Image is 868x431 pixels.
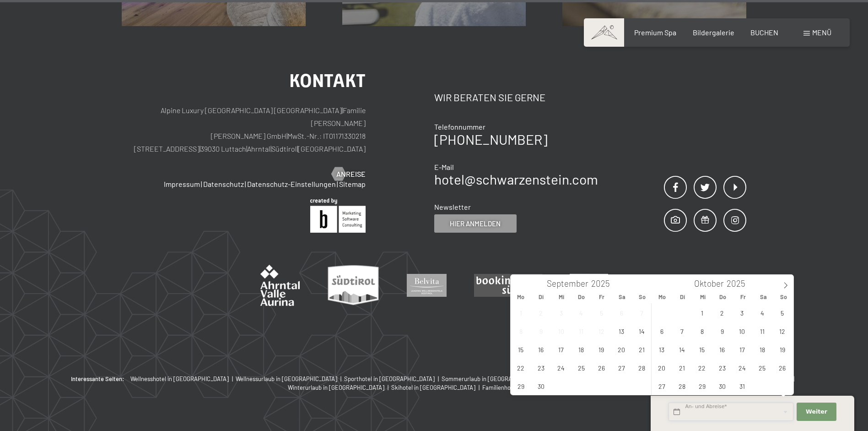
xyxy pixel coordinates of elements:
[693,377,711,395] span: Oktober 29, 2025
[391,384,475,391] span: Skihotel in [GEOGRAPHIC_DATA]
[693,28,734,37] a: Bildergalerie
[339,375,344,382] span: |
[613,322,631,340] span: September 13, 2025
[673,322,691,340] span: Oktober 7, 2025
[436,375,442,382] span: |
[713,377,731,395] span: Oktober 30, 2025
[288,383,391,392] a: Winterurlaub in [GEOGRAPHIC_DATA] |
[247,180,336,188] a: Datenschutz-Einstellungen
[750,28,778,37] a: BUCHEN
[511,294,531,300] span: Mo
[434,171,598,187] a: hotel@schwarzenstein.com
[633,359,651,376] span: September 28, 2025
[339,180,366,188] a: Sitemap
[693,340,711,358] span: Oktober 15, 2025
[344,375,435,382] span: Sporthotel in [GEOGRAPHIC_DATA]
[236,375,344,383] a: Wellnessurlaub in [GEOGRAPHIC_DATA] |
[713,304,731,322] span: Oktober 2, 2025
[532,304,550,322] span: September 2, 2025
[199,144,200,153] span: |
[724,278,754,289] input: Year
[812,28,831,37] span: Menü
[571,294,592,300] span: Do
[753,322,771,340] span: Oktober 11, 2025
[632,294,652,300] span: So
[773,322,791,340] span: Oktober 12, 2025
[547,279,588,288] span: September
[434,202,471,211] span: Newsletter
[633,340,651,358] span: September 21, 2025
[130,375,236,383] a: Wellnesshotel in [GEOGRAPHIC_DATA] |
[588,278,619,289] input: Year
[673,340,691,358] span: Oktober 14, 2025
[733,377,751,395] span: Oktober 31, 2025
[532,340,550,358] span: September 16, 2025
[246,144,247,153] span: |
[773,340,791,358] span: Oktober 19, 2025
[245,180,246,188] span: |
[344,375,442,383] a: Sporthotel in [GEOGRAPHIC_DATA] |
[713,322,731,340] span: Oktober 9, 2025
[733,294,753,300] span: Fr
[336,169,366,179] span: Anreise
[512,322,530,340] span: September 8, 2025
[693,359,711,376] span: Oktober 22, 2025
[693,294,713,300] span: Mi
[342,106,343,115] span: |
[230,375,236,382] span: |
[613,340,631,358] span: September 20, 2025
[693,322,711,340] span: Oktober 8, 2025
[753,304,771,322] span: Oktober 4, 2025
[753,340,771,358] span: Oktober 18, 2025
[713,340,731,358] span: Oktober 16, 2025
[236,375,337,382] span: Wellnessurlaub in [GEOGRAPHIC_DATA]
[164,180,200,188] a: Impressum
[297,144,298,153] span: |
[531,294,551,300] span: Di
[673,359,691,376] span: Oktober 21, 2025
[653,340,671,358] span: Oktober 13, 2025
[552,322,570,340] span: September 10, 2025
[572,304,590,322] span: September 4, 2025
[792,375,797,382] span: |
[612,294,632,300] span: Sa
[434,122,485,131] span: Telefonnummer
[71,375,124,383] b: Interessante Seiten:
[288,384,384,391] span: Winterurlaub in [GEOGRAPHIC_DATA]
[653,322,671,340] span: Oktober 6, 2025
[673,377,691,395] span: Oktober 28, 2025
[593,304,610,322] span: September 5, 2025
[442,375,543,382] span: Sommerurlaub in [GEOGRAPHIC_DATA]
[130,375,229,382] span: Wellnesshotel in [GEOGRAPHIC_DATA]
[450,219,501,229] span: Hier anmelden
[572,359,590,376] span: September 25, 2025
[434,163,454,171] span: E-Mail
[653,359,671,376] span: Oktober 20, 2025
[593,359,610,376] span: September 26, 2025
[122,104,366,155] p: Alpine Luxury [GEOGRAPHIC_DATA] [GEOGRAPHIC_DATA] Familie [PERSON_NAME] [PERSON_NAME] GmbH MwSt.-...
[634,28,676,37] a: Premium Spa
[201,180,202,188] span: |
[551,294,571,300] span: Mi
[442,375,550,383] a: Sommerurlaub in [GEOGRAPHIC_DATA] |
[289,70,366,92] span: Kontakt
[773,294,793,300] span: So
[572,322,590,340] span: September 11, 2025
[733,322,751,340] span: Oktober 10, 2025
[434,131,547,147] a: [PHONE_NUMBER]
[552,304,570,322] span: September 3, 2025
[733,359,751,376] span: Oktober 24, 2025
[337,180,338,188] span: |
[652,294,672,300] span: Mo
[434,91,545,103] span: Wir beraten Sie gerne
[753,359,771,376] span: Oktober 25, 2025
[633,322,651,340] span: September 14, 2025
[512,359,530,376] span: September 22, 2025
[532,359,550,376] span: September 23, 2025
[593,340,610,358] span: September 19, 2025
[613,359,631,376] span: September 27, 2025
[672,294,692,300] span: Di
